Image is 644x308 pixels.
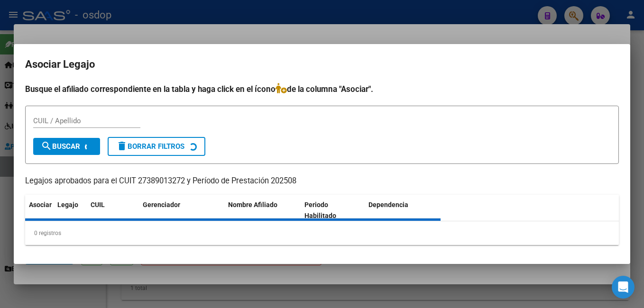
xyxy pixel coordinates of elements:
[224,195,301,226] datatable-header-cell: Nombre Afiliado
[91,201,105,208] span: CUIL
[25,55,619,73] h2: Asociar Legajo
[41,142,80,151] span: Buscar
[612,276,635,299] div: Open Intercom Messenger
[25,83,619,95] h4: Busque el afiliado correspondiente en la tabla y haga click en el ícono de la columna "Asociar".
[25,175,619,187] p: Legajos aprobados para el CUIT 27389013272 y Período de Prestación 202508
[57,201,78,208] span: Legajo
[25,221,619,245] div: 0 registros
[54,195,87,226] datatable-header-cell: Legajo
[304,201,336,219] span: Periodo Habilitado
[25,195,54,226] datatable-header-cell: Asociar
[29,201,52,208] span: Asociar
[368,201,408,208] span: Dependencia
[139,195,224,226] datatable-header-cell: Gerenciador
[33,138,100,155] button: Buscar
[116,142,184,151] span: Borrar Filtros
[41,140,52,152] mat-icon: search
[365,195,441,226] datatable-header-cell: Dependencia
[87,195,139,226] datatable-header-cell: CUIL
[143,201,180,208] span: Gerenciador
[116,140,128,152] mat-icon: delete
[108,137,205,156] button: Borrar Filtros
[301,195,365,226] datatable-header-cell: Periodo Habilitado
[228,201,277,208] span: Nombre Afiliado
